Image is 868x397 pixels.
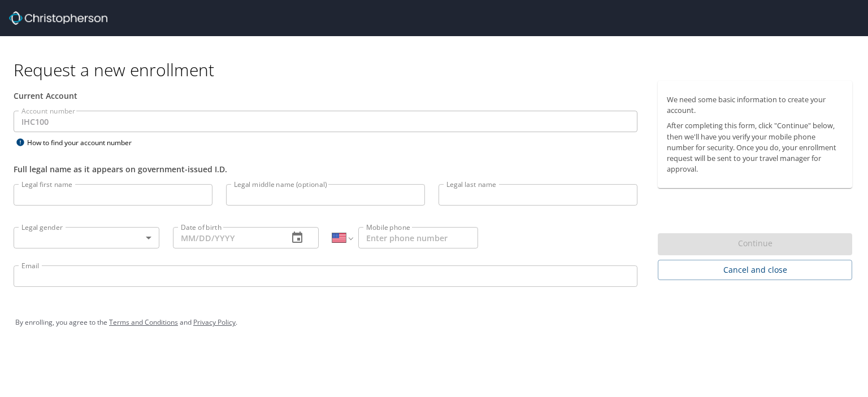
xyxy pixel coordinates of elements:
button: Cancel and close [658,260,852,281]
div: By enrolling, you agree to the and . [15,308,853,337]
p: After completing this form, click "Continue" below, then we'll have you verify your mobile phone ... [667,120,843,174]
a: Privacy Policy [193,317,236,327]
div: Full legal name as it appears on government-issued I.D. [14,163,637,175]
input: MM/DD/YYYY [173,227,279,248]
div: Current Account [14,90,637,102]
img: cbt logo [9,11,107,25]
div: How to find your account number [14,136,155,150]
a: Terms and Conditions [109,317,178,327]
input: Enter phone number [358,227,478,248]
h1: Request a new enrollment [14,59,861,81]
div: ​ [14,227,159,248]
p: We need some basic information to create your account. [667,94,843,116]
span: Cancel and close [667,263,843,277]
